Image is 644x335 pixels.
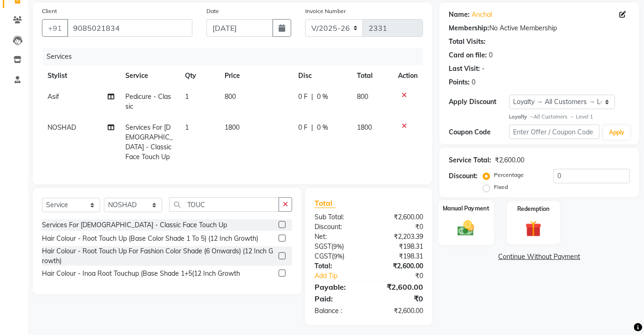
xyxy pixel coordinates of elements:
img: _gift.svg [521,219,547,239]
span: NOSHAD [48,123,76,132]
div: Total: [308,261,369,271]
div: ( ) [308,242,369,251]
span: 9% [333,243,342,250]
span: 1 [185,123,189,132]
span: 0 F [299,123,308,133]
strong: Loyalty → [509,113,534,120]
div: Discount: [449,171,478,181]
label: Redemption [518,205,550,213]
th: Service [120,65,179,86]
label: Invoice Number [305,7,346,15]
div: Service Total: [449,155,491,165]
div: - [482,64,485,74]
div: Card on file: [449,50,487,60]
span: 0 % [317,92,329,102]
span: CGST [315,252,332,260]
div: ₹2,600.00 [495,155,524,165]
label: Client [42,7,57,15]
span: Pedicure - Classic [125,92,171,111]
span: 1800 [357,123,372,132]
span: 1 [185,92,189,101]
a: Continue Without Payment [441,252,637,262]
th: Action [392,65,423,86]
span: 0 F [299,92,308,102]
th: Total [351,65,392,86]
span: SGST [315,242,331,251]
span: 800 [357,92,368,101]
div: ₹198.31 [369,242,430,251]
div: Paid: [308,293,369,304]
input: Search by Name/Mobile/Email/Code [67,19,192,37]
div: 0 [489,50,493,60]
input: Search or Scan [169,197,279,212]
input: Enter Offer / Coupon Code [509,125,600,139]
div: Services [43,48,430,65]
div: ₹0 [379,271,430,281]
span: 1800 [225,123,240,132]
span: | [312,123,314,133]
div: Payable: [308,281,369,293]
div: Apply Discount [449,97,509,107]
a: Add Tip [308,271,379,281]
div: ₹0 [369,293,430,304]
div: 0 [472,77,475,87]
img: _cash.svg [452,219,480,238]
div: ₹2,600.00 [369,212,430,222]
div: Net: [308,232,369,242]
button: +91 [42,19,68,37]
th: Qty [179,65,219,86]
span: Services For [DEMOGRAPHIC_DATA] - Classic Face Touch Up [125,123,173,161]
div: Balance : [308,306,369,316]
div: ₹2,203.39 [369,232,430,242]
button: Apply [603,126,630,140]
div: Hair Colour - Root Touch Up For Fashion Color Shade (6 Onwards) (12 Inch Growth) [42,246,275,266]
div: ₹0 [369,222,430,232]
div: ₹2,600.00 [369,306,430,316]
div: Last Visit: [449,64,480,74]
div: Points: [449,77,470,87]
div: No Active Membership [449,23,630,33]
span: | [312,92,314,102]
div: ₹198.31 [369,251,430,261]
span: 9% [334,252,343,260]
th: Disc [293,65,351,86]
div: Membership: [449,23,489,33]
div: ₹2,600.00 [369,261,430,271]
div: Hair Colour - Root Touch Up (Base Color Shade 1 To 5) (12 Inch Growth) [42,234,258,244]
div: Services For [DEMOGRAPHIC_DATA] - Classic Face Touch Up [42,220,227,230]
div: Coupon Code [449,127,509,137]
div: Name: [449,10,470,20]
label: Fixed [494,183,508,191]
div: ( ) [308,251,369,261]
span: Asif [48,92,59,101]
span: Total [315,198,336,208]
span: 0 % [317,123,329,133]
span: 800 [225,92,236,101]
th: Stylist [42,65,120,86]
a: Anchal [472,10,492,20]
div: Total Visits: [449,37,486,47]
label: Date [206,7,219,15]
div: ₹2,600.00 [369,281,430,293]
div: Hair Colour - Inoa Root Touchup (Base Shade 1+5(12 Inch Growth [42,269,240,279]
label: Percentage [494,171,524,179]
div: All Customers → Level 1 [509,113,630,121]
div: Sub Total: [308,212,369,222]
label: Manual Payment [443,204,489,213]
th: Price [219,65,293,86]
div: Discount: [308,222,369,232]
